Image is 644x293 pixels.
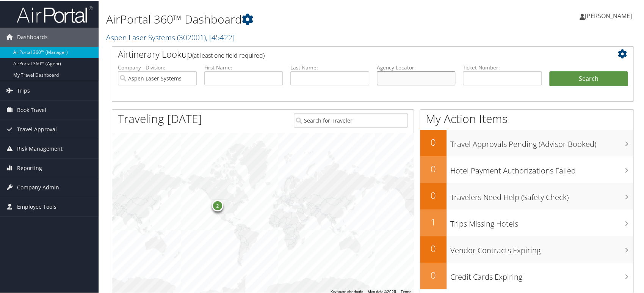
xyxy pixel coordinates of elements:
h1: Traveling [DATE] [118,110,202,126]
span: (at least one field required) [192,50,265,59]
a: Aspen Laser Systems [106,32,235,42]
h2: 0 [420,241,447,254]
a: 0Credit Cards Expiring [420,262,633,288]
h3: Credit Cards Expiring [450,267,633,282]
h3: Travelers Need Help (Safety Check) [450,187,633,202]
h3: Travel Approvals Pending (Advisor Booked) [450,134,633,149]
label: Agency Locator: [377,63,456,71]
a: 0Travel Approvals Pending (Advisor Booked) [420,129,633,156]
label: Ticket Number: [463,63,542,71]
label: Last Name: [290,63,369,71]
h2: 1 [420,215,447,228]
a: 0Hotel Payment Authorizations Failed [420,156,633,182]
span: ( 302001 ) [177,32,206,42]
span: Trips [17,80,30,99]
div: 2 [212,199,223,211]
h2: 0 [420,188,447,201]
span: Travel Approval [17,119,57,138]
span: Company Admin [17,177,59,196]
button: Search [549,71,628,86]
img: airportal-logo.png [17,5,92,23]
span: Reporting [17,158,42,177]
label: Company - Division: [118,63,197,71]
h2: 0 [420,135,447,148]
h2: Airtinerary Lookup [118,47,584,60]
a: 1Trips Missing Hotels [420,209,633,235]
label: First Name: [204,63,283,71]
span: , [ 45422 ] [206,32,235,42]
input: Search for Traveler [294,113,408,127]
span: Risk Management [17,139,63,158]
span: Dashboards [17,27,48,46]
span: Book Travel [17,100,46,119]
a: 0Vendor Contracts Expiring [420,235,633,262]
span: Map data ©2025 [368,289,396,293]
h1: AirPortal 360™ Dashboard [106,11,462,27]
a: [PERSON_NAME] [580,4,639,27]
h3: Vendor Contracts Expiring [450,241,633,255]
h2: 0 [420,268,447,281]
span: Employee Tools [17,197,56,216]
span: [PERSON_NAME] [585,11,632,19]
a: 0Travelers Need Help (Safety Check) [420,182,633,209]
h3: Hotel Payment Authorizations Failed [450,161,633,175]
h2: 0 [420,162,447,175]
h1: My Action Items [420,110,633,126]
h3: Trips Missing Hotels [450,214,633,228]
a: Terms (opens in new tab) [401,289,411,293]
